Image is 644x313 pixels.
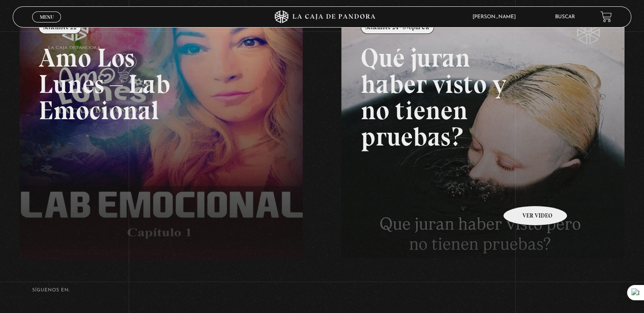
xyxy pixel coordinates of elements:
[555,14,575,20] a: Buscar
[600,11,612,22] a: View your shopping cart
[37,22,57,28] span: Cerrar
[468,14,524,20] span: [PERSON_NAME]
[32,288,612,293] h4: SÍguenos en:
[40,14,54,20] span: Menu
